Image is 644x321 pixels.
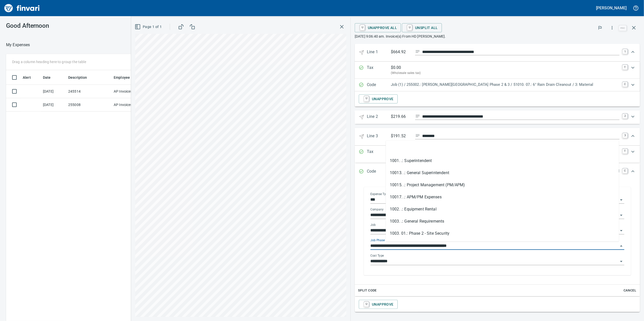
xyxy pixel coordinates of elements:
button: UUnapprove All [355,23,401,32]
a: U [364,96,369,101]
button: UUnapprove [359,94,398,103]
span: Date [43,74,57,81]
button: UUnsplit All [402,23,442,32]
li: 10013. .: General Superintendent [386,167,619,179]
div: Expand [355,111,640,124]
label: Job Phase [370,239,385,242]
span: Split Code [358,288,377,293]
button: UUnapprove [359,300,398,309]
p: (Wholesale sales tax) [391,71,619,76]
div: Expand [355,146,640,163]
div: Expand [355,128,640,145]
a: U [407,25,412,30]
li: 10017. .: APM/PM Expenses [386,191,619,203]
span: Date [43,74,51,81]
p: Drag a column heading here to group the table [12,59,86,64]
a: 1 [623,49,628,54]
span: Alert [23,74,31,81]
a: T [623,65,628,70]
p: Line 2 [367,114,391,121]
p: $191.52 [391,133,411,139]
div: Expand [355,163,640,180]
h3: Good Afternoon [6,22,166,29]
a: U [364,302,369,307]
p: Line 3 [367,133,391,140]
span: Employee [114,74,136,81]
p: Tax [367,149,391,160]
p: Line 1 [367,49,391,56]
td: [DATE] [41,85,66,98]
nav: breadcrumb [6,42,30,48]
span: Description [68,74,94,81]
button: Split Code [357,287,378,295]
div: Expand [355,180,640,297]
button: Open [618,227,625,234]
button: Page 1 of 1 [134,22,164,32]
li: 10015. .: Project Management (PM/APM) [386,179,619,191]
p: My Expenses [6,42,30,48]
li: 1003. .: General Requirements [386,215,619,227]
li: 1003. 02.: Site Security for Prose Playground [386,239,619,252]
td: [DATE] [41,98,66,112]
p: $ 0.00 [391,65,401,71]
div: Expand [355,297,640,312]
li: 1001. .: Superintendent [386,155,619,167]
a: C [623,168,628,173]
h5: [PERSON_NAME] [596,5,627,11]
span: Close invoice [618,22,640,34]
div: Expand [355,44,640,61]
span: Employee [114,74,130,81]
li: 1003. 01.: Phase 2 - Site Security [386,227,619,239]
div: Expand [355,91,640,106]
span: Cancel [623,288,637,293]
button: Flag [594,22,606,33]
a: T [623,149,628,154]
p: $219.66 [391,114,411,120]
span: Unsplit All [406,23,438,32]
span: Unapprove [363,300,394,309]
td: 255008 [66,98,112,112]
li: 1002. .: Equipment Rental [386,203,619,215]
p: [DATE] 9:06:40 am. Invoice(s) From HD [PERSON_NAME]. [355,34,640,39]
span: Page 1 of 1 [136,24,162,30]
button: Cancel [622,287,638,295]
span: Description [68,74,87,81]
p: Job (1) / 255002.: [PERSON_NAME][GEOGRAPHIC_DATA] Phase 2 & 3 / 51010. 07.: 6" Rain Drain Cleanou... [391,82,619,88]
p: $664.92 [391,49,411,55]
label: Company [370,208,384,211]
label: Cost Type [370,254,384,257]
button: Open [618,196,625,203]
span: Alert [23,74,37,81]
a: U [360,25,365,30]
td: 245514 [66,85,112,98]
label: Job [370,223,376,226]
p: Code [367,82,391,88]
button: Open [618,212,625,219]
div: Expand [355,79,640,91]
span: Unapprove [363,95,394,103]
button: [PERSON_NAME] [595,4,628,12]
td: AP Invoices [112,98,150,112]
a: 2 [623,114,628,119]
a: 3 [623,133,628,138]
label: Expense Type [370,193,389,196]
button: Close [618,243,625,250]
p: Tax [367,65,391,76]
img: Finvari [3,2,41,14]
button: Open [618,258,625,265]
button: More [607,22,618,33]
p: Code [367,168,391,175]
td: AP Invoices [112,85,150,98]
a: C [623,82,628,87]
div: Expand [355,62,640,79]
span: Unapprove All [359,23,397,32]
a: esc [619,25,627,31]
